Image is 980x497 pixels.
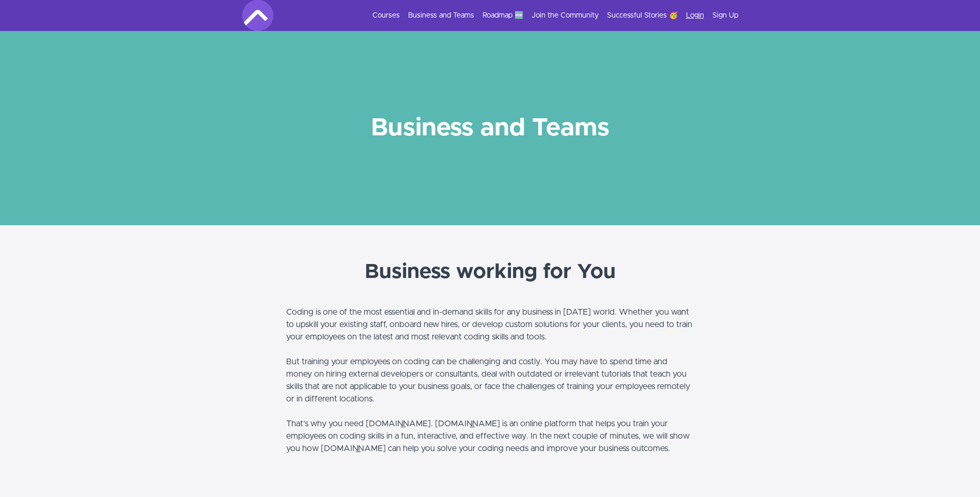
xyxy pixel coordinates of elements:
a: Business and Teams [408,10,474,21]
strong: Business and Teams [371,116,610,141]
a: Successful Stories 🥳 [607,10,678,21]
p: Coding is one of the most essential and in-demand skills for any business in [DATE] world. Whethe... [286,306,694,455]
a: Roadmap 🆕 [483,10,523,21]
a: Login [686,10,704,21]
a: Courses [372,10,400,21]
a: Join the Community [532,10,599,21]
strong: Business working for You [365,261,616,282]
a: Sign Up [712,10,738,21]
